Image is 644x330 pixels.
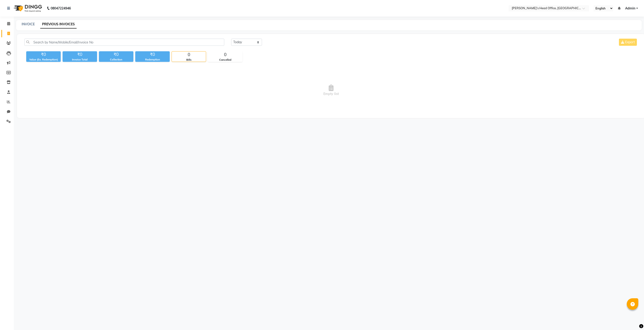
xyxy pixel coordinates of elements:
[208,58,242,62] div: Cancelled
[625,312,639,325] iframe: chat widget
[26,51,61,58] div: ₹0
[26,58,61,62] div: Value (Ex. Redemption)
[135,58,170,62] div: Redemption
[208,52,242,58] div: 0
[40,20,77,29] a: PREVIOUS INVOICES
[63,58,97,62] div: Invoice Total
[172,58,206,62] div: Bills
[24,67,638,113] span: Empty list
[63,51,97,58] div: ₹0
[24,39,224,46] input: Search by Name/Mobile/Email/Invoice No
[12,2,43,15] img: logo
[99,51,133,58] div: ₹0
[625,6,635,11] span: Admin
[135,51,170,58] div: ₹0
[99,58,133,62] div: Collection
[172,52,206,58] div: 0
[51,2,71,15] b: 08047224946
[22,22,35,26] a: INVOICE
